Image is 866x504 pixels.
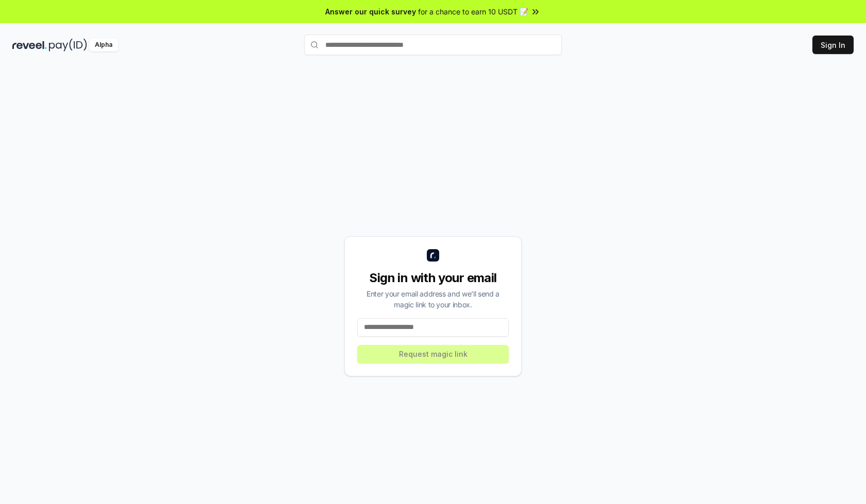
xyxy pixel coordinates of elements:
[812,36,854,54] button: Sign In
[12,39,47,51] img: reveel_dark
[357,288,509,310] div: Enter your email address and we’ll send a magic link to your inbox.
[418,6,528,17] span: for a chance to earn 10 USDT 📝
[325,6,416,17] span: Answer our quick survey
[89,39,118,51] div: Alpha
[357,270,509,286] div: Sign in with your email
[49,39,87,51] img: pay_id
[427,249,439,262] img: logo_small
